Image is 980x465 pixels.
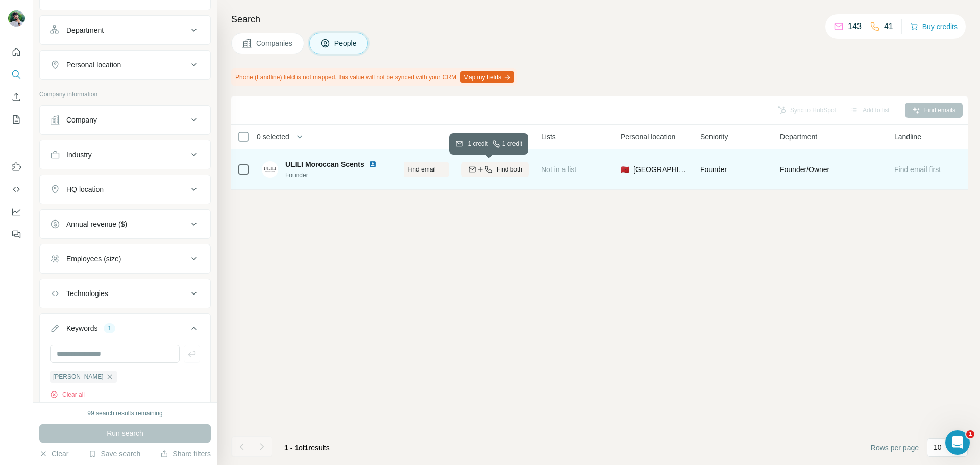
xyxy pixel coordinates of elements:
span: Find email [407,165,435,174]
span: of [299,444,305,452]
button: Enrich CSV [8,88,24,106]
div: Industry [66,150,92,160]
span: 1 - 1 [284,444,299,452]
button: Technologies [40,281,210,306]
span: Mobile [461,132,482,142]
p: 143 [848,20,862,33]
span: [PERSON_NAME] [53,372,104,381]
button: Dashboard [8,203,24,221]
h4: Search [231,12,968,27]
button: Buy credits [910,19,958,34]
div: Phone (Landline) field is not mapped, this value will not be synced with your CRM [231,68,517,86]
button: Company [40,108,210,132]
span: Find both [497,165,522,174]
button: Industry [40,142,210,167]
span: Landline [894,132,921,142]
span: 0 selected [257,132,289,142]
span: Founder/Owner [780,164,829,175]
span: 1 [305,444,309,452]
button: Keywords1 [40,316,210,345]
span: Rows per page [871,443,919,453]
img: Avatar [8,10,24,27]
button: Search [8,65,24,84]
div: 1 [104,324,115,333]
button: Annual revenue ($) [40,212,210,236]
span: Founder [700,165,727,174]
span: Lists [541,132,556,142]
img: Avatar [262,161,278,178]
p: Company information [39,90,211,99]
img: LinkedIn logo [369,160,377,168]
div: HQ location [66,184,104,194]
span: People [334,38,358,48]
button: Find email [382,162,449,177]
button: Clear [39,449,68,459]
span: Companies [256,38,293,48]
button: Personal location [40,53,210,77]
p: 41 [884,20,893,33]
button: Share filters [160,449,211,459]
button: Department [40,18,210,42]
button: Feedback [8,225,24,243]
div: Personal location [66,60,121,70]
button: Use Surfe API [8,180,24,199]
button: Find both [461,162,529,177]
span: results [284,444,330,452]
span: Personal location [621,132,675,142]
p: 10 [934,442,942,452]
iframe: Intercom live chat [945,430,970,455]
div: Employees (size) [66,254,121,264]
div: Technologies [66,288,108,299]
button: Quick start [8,43,24,61]
span: Not in a list [541,165,576,174]
button: Save search [88,449,140,459]
span: ULILI Moroccan Scents [285,160,364,168]
button: My lists [8,110,24,129]
span: 🇲🇦 [621,164,629,175]
span: Founder [285,170,389,180]
span: Department [780,132,817,142]
button: Employees (size) [40,247,210,271]
button: HQ location [40,177,210,202]
div: Annual revenue ($) [66,219,127,229]
span: 1 [966,430,974,438]
button: Clear all [50,390,85,399]
button: Use Surfe on LinkedIn [8,158,24,176]
span: Find email first [894,165,941,174]
div: Department [66,25,104,35]
div: Company [66,115,97,125]
div: 99 search results remaining [87,409,162,418]
span: [GEOGRAPHIC_DATA] [633,164,688,175]
span: Seniority [700,132,728,142]
button: Map my fields [460,71,514,83]
div: Keywords [66,323,97,333]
